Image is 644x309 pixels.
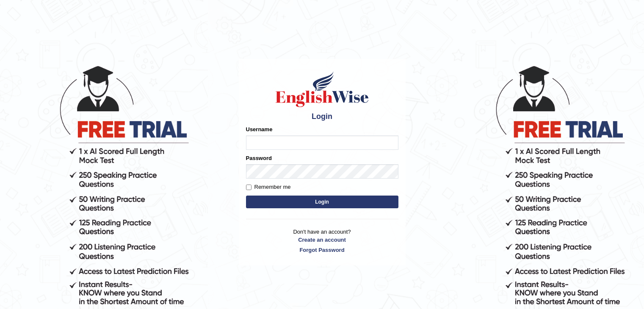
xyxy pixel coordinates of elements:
[246,183,291,191] label: Remember me
[246,185,252,190] input: Remember me
[246,113,398,121] h4: Login
[246,154,272,162] label: Password
[246,246,398,254] a: Forgot Password
[246,228,398,254] p: Don't have an account?
[246,196,398,208] button: Login
[246,236,398,244] a: Create an account
[274,70,370,108] img: Logo of English Wise sign in for intelligent practice with AI
[246,125,273,133] label: Username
